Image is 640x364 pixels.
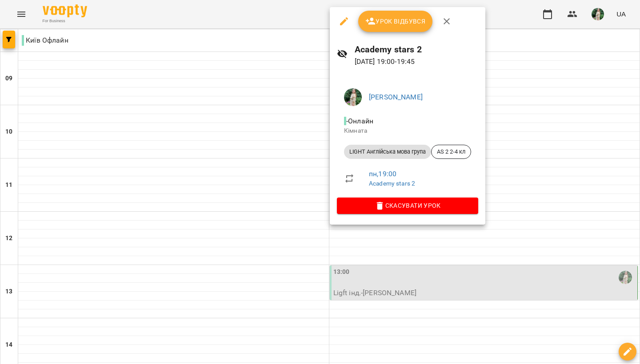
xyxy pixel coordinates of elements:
[344,88,362,106] img: bbd0528ef5908bfc68755b7ff7d40d74.jpg
[431,145,471,159] div: AS 2 2-4 кл
[355,43,478,56] h6: Academy stars 2
[369,180,415,187] a: Academy stars 2
[344,148,431,156] span: LIGHT Англійська мова група
[432,148,471,156] span: AS 2 2-4 кл
[369,170,396,178] a: пн , 19:00
[355,56,478,67] p: [DATE] 19:00 - 19:45
[358,11,433,32] button: Урок відбувся
[369,93,423,101] a: [PERSON_NAME]
[344,200,471,211] span: Скасувати Урок
[344,127,471,135] p: Кімната
[337,198,478,214] button: Скасувати Урок
[344,117,375,125] span: - Онлайн
[365,16,426,27] span: Урок відбувся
